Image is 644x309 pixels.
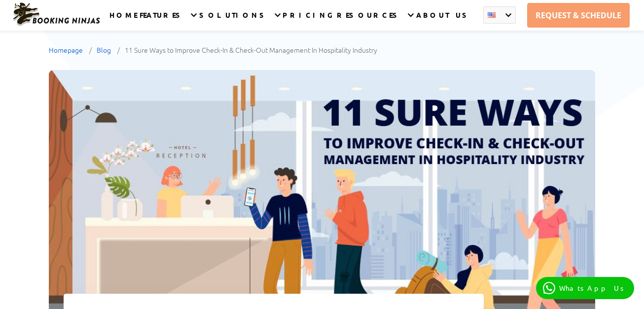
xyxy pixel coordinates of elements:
a: RESOURCES [337,10,401,31]
a: HOME [109,10,137,31]
a: SOLUTIONS [199,10,268,31]
a: WhatsApp Us [536,277,634,299]
img: Booking Ninjas Logo [12,2,101,27]
a: REQUEST & SCHEDULE [527,3,630,28]
a: PRICING [283,10,334,31]
span: 11 Sure Ways to Improve Check-In & Check-Out Management In Hospitality Industry [125,45,377,55]
a: Homepage [49,45,95,55]
a: FEATURES [140,10,184,31]
a: ABOUT US [416,10,471,31]
a: Blog [97,45,123,55]
p: WhatsApp Us [559,284,627,292]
